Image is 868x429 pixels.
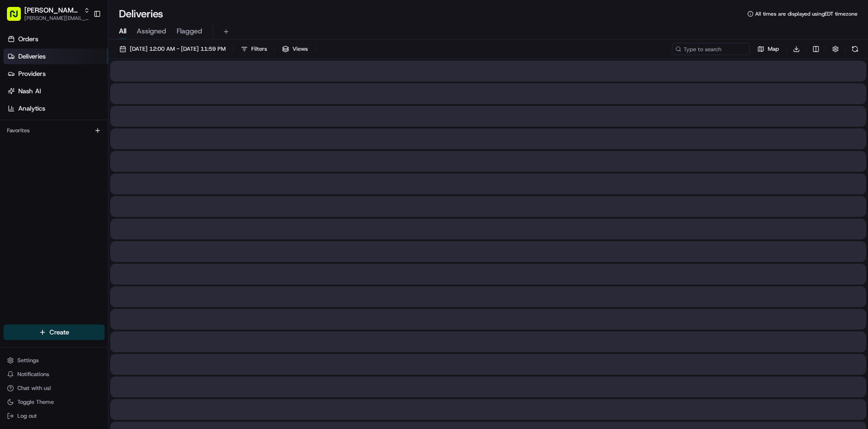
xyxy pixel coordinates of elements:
button: Log out [3,410,105,422]
span: Filters [251,45,267,53]
span: Create [49,328,69,337]
span: Views [293,45,308,53]
button: Map [753,43,783,55]
span: Analytics [18,104,45,113]
button: Filters [237,43,271,55]
span: Assigned [137,26,166,36]
button: [PERSON_NAME] Org[PERSON_NAME][EMAIL_ADDRESS][DOMAIN_NAME] [3,3,90,24]
button: Create [3,324,105,340]
button: Toggle Theme [3,396,105,408]
button: Notifications [3,368,105,380]
button: [PERSON_NAME] Org [24,6,80,15]
button: Views [278,43,312,55]
a: Nash AI [3,83,108,99]
div: Favorites [3,124,105,138]
h1: Deliveries [119,7,163,21]
button: [DATE] 12:00 AM - [DATE] 11:59 PM [115,43,230,55]
span: [DATE] 12:00 AM - [DATE] 11:59 PM [130,45,226,53]
a: Deliveries [3,49,108,64]
span: Map [768,45,779,53]
span: Settings [17,357,39,364]
span: Orders [18,35,38,43]
span: Log out [17,412,37,420]
a: Analytics [3,101,108,116]
span: Deliveries [18,52,46,61]
button: Settings [3,354,105,367]
a: Providers [3,66,108,82]
span: Notifications [17,370,49,378]
span: Providers [18,69,46,78]
span: Toggle Theme [17,398,54,406]
input: Type to search [672,43,750,55]
a: Orders [3,31,108,47]
span: Nash AI [18,87,41,95]
button: [PERSON_NAME][EMAIL_ADDRESS][DOMAIN_NAME] [24,15,90,22]
span: All [119,26,126,36]
span: Chat with us! [17,384,51,392]
span: Flagged [177,26,202,36]
button: Refresh [849,43,861,55]
button: Chat with us! [3,382,105,394]
span: All times are displayed using EDT timezone [755,10,858,17]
